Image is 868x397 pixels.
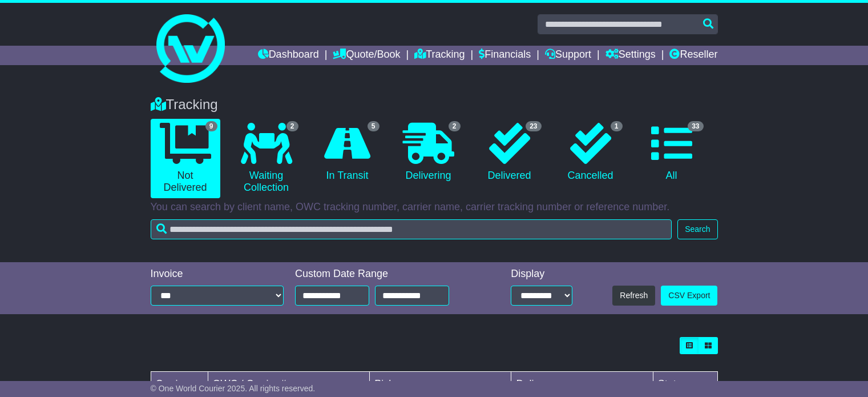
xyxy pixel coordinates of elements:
[208,372,370,397] td: OWC / Carrier #
[368,121,380,131] span: 5
[612,286,655,306] button: Refresh
[677,219,717,239] button: Search
[511,372,653,397] td: Delivery
[669,46,717,65] a: Reseller
[295,268,477,280] div: Custom Date Range
[479,46,531,65] a: Financials
[232,119,301,198] a: 2 Waiting Collection
[688,121,703,131] span: 33
[449,121,461,131] span: 2
[511,268,572,280] div: Display
[526,121,541,131] span: 23
[151,268,284,280] div: Invoice
[205,121,217,131] span: 9
[333,46,400,65] a: Quote/Book
[661,286,717,306] a: CSV Export
[611,121,623,131] span: 1
[556,119,625,186] a: 1 Cancelled
[394,119,463,186] a: 2 Delivering
[370,372,511,397] td: Pickup
[637,119,706,186] a: 33 All
[151,384,316,393] span: © One World Courier 2025. All rights reserved.
[145,97,724,113] div: Tracking
[414,46,465,65] a: Tracking
[605,46,656,65] a: Settings
[151,372,208,397] td: Carrier
[653,372,717,397] td: Status
[151,201,718,214] p: You can search by client name, OWC tracking number, carrier name, carrier tracking number or refe...
[313,119,382,186] a: 5 In Transit
[151,119,220,198] a: 9 Not Delivered
[545,46,591,65] a: Support
[258,46,319,65] a: Dashboard
[286,121,298,131] span: 2
[475,119,544,186] a: 23 Delivered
